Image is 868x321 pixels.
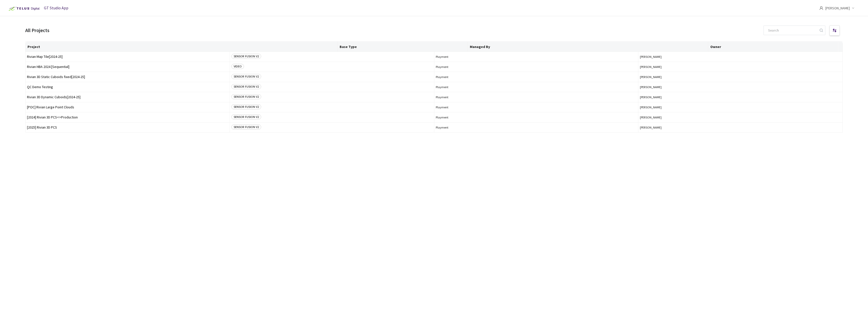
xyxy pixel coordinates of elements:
button: [PERSON_NAME] [640,65,841,69]
button: [PERSON_NAME] [640,95,841,99]
span: VIDEO [231,64,244,69]
span: QC Demo Testing [27,85,228,89]
button: [PERSON_NAME] [640,75,841,79]
span: Playment [436,95,637,99]
span: Playment [436,85,637,89]
th: Managed By [468,42,708,52]
span: SENSOR FUSION V2 [231,74,261,79]
span: Playment [436,55,637,59]
span: Playment [436,105,637,109]
span: user [819,6,823,10]
button: [PERSON_NAME] [640,126,841,129]
span: Playment [436,126,637,129]
div: All Projects [25,26,49,34]
button: [PERSON_NAME] [640,55,841,59]
button: [PERSON_NAME] [640,105,841,109]
span: down [852,7,854,9]
span: [2025] Rivian 3D PCS [27,126,228,129]
button: [PERSON_NAME] [640,85,841,89]
span: Playment [436,75,637,79]
span: GT Studio App [44,5,68,10]
span: [POC] Rivian Large Point Clouds [27,105,228,109]
span: Rivian Map Tile[2024-25] [27,55,228,59]
span: SENSOR FUSION V2 [231,84,261,89]
span: Rivian 3D Dynamic Cuboids[2024-25] [27,95,228,99]
span: Rivian HBA 2024 [Sequential] [27,65,228,69]
span: SENSOR FUSION V2 [231,54,261,59]
span: [2024] Rivian 3D PCS<>Production [27,115,228,119]
th: Owner [708,42,838,52]
img: Telus [6,5,41,13]
th: Base Type [338,42,468,52]
span: SENSOR FUSION V2 [231,114,261,119]
button: [PERSON_NAME] [640,115,841,119]
span: Playment [436,65,637,69]
span: Rivian 3D Static Cuboids fixed[2024-25] [27,75,228,79]
span: SENSOR FUSION V2 [231,94,261,99]
span: SENSOR FUSION V2 [231,125,261,130]
span: SENSOR FUSION V2 [231,104,261,109]
span: Playment [436,115,637,119]
input: Search [765,26,819,35]
th: Project [25,42,338,52]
